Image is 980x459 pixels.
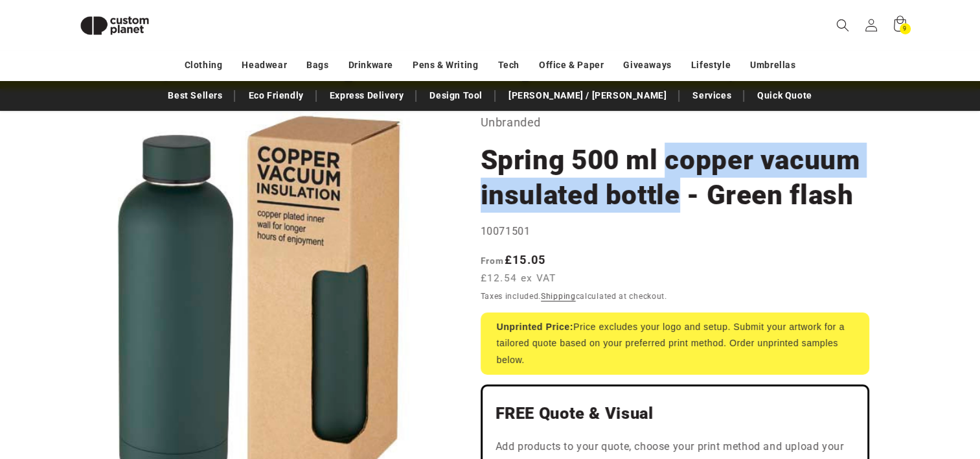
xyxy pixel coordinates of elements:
strong: £15.05 [481,253,546,266]
a: Quick Quote [751,84,819,107]
a: Umbrellas [750,54,795,76]
iframe: Chat Widget [764,319,980,459]
a: Bags [306,54,328,76]
div: Taxes included. calculated at checkout. [481,290,869,303]
a: Design Tool [423,84,489,107]
a: Drinkware [348,54,393,76]
a: Office & Paper [539,54,604,76]
a: Giveaways [623,54,671,76]
a: Shipping [541,292,576,301]
strong: Unprinted Price: [497,322,574,332]
a: Headwear [242,54,287,76]
a: Tech [497,54,519,76]
a: Express Delivery [323,84,411,107]
span: From [481,255,505,266]
a: Best Sellers [161,84,229,107]
a: Pens & Writing [413,54,478,76]
a: Services [686,84,738,107]
a: Lifestyle [691,54,731,76]
a: Clothing [185,54,223,76]
img: Custom Planet [69,5,160,46]
summary: Search [828,11,857,40]
a: [PERSON_NAME] / [PERSON_NAME] [502,84,673,107]
span: £12.54 ex VAT [481,271,556,286]
h1: Spring 500 ml copper vacuum insulated bottle - Green flash [481,143,869,213]
span: 10071501 [481,225,530,237]
div: Price excludes your logo and setup. Submit your artwork for a tailored quote based on your prefer... [481,312,869,375]
p: Unbranded [481,112,869,133]
a: Eco Friendly [242,84,310,107]
span: 9 [903,23,907,34]
h2: FREE Quote & Visual [496,403,854,424]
